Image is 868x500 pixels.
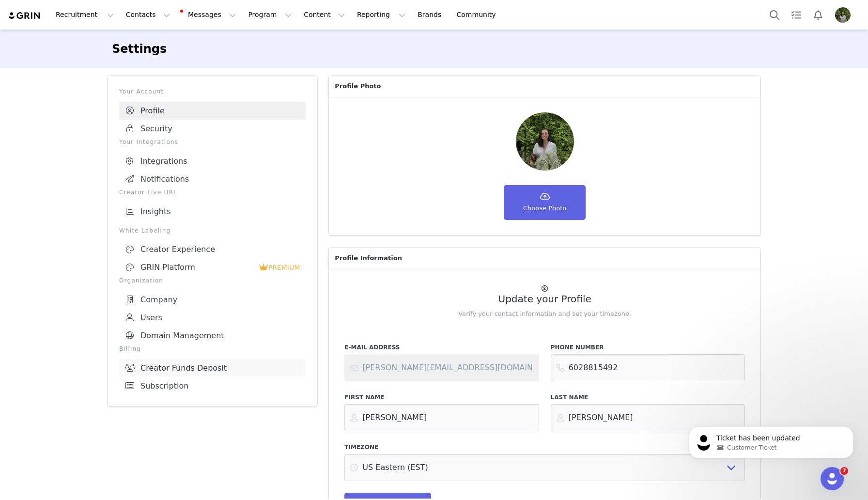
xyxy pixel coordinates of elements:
[242,4,297,26] button: Program
[807,4,829,26] button: Notifications
[786,4,807,26] a: Tasks
[119,241,306,258] a: Creator Experience
[119,120,306,138] a: Security
[119,276,306,285] p: Organization
[119,188,306,197] p: Creator Live URL
[125,263,259,272] div: GRIN Platform
[835,7,851,23] img: c416b661-9316-4584-86c6-075890e21955.jpg
[344,393,539,402] label: First Name
[344,443,745,452] label: Timezone
[551,354,745,381] input: Phone Number
[344,454,745,481] select: Select Timezone
[523,203,566,213] span: Choose Photo
[119,309,306,327] a: Users
[335,253,402,263] span: Profile Information
[298,4,351,26] button: Content
[119,226,306,235] p: White Labeling
[119,344,306,353] p: Billing
[344,309,745,319] p: Verify your contact information and set your timezone.
[451,4,506,26] a: Community
[344,294,745,305] h2: Update your Profile
[8,11,42,20] img: grin logo
[176,4,242,26] button: Messages
[344,354,539,381] input: Contact support or your account administrator to change your email address
[351,4,411,26] button: Reporting
[551,343,745,352] label: Phone Number
[674,406,868,474] iframe: Intercom notifications message
[344,404,539,431] input: First Name
[764,4,785,26] button: Search
[821,467,844,490] iframe: Intercom live chat
[829,7,860,23] button: Profile
[50,4,120,26] button: Recruitment
[268,264,300,271] span: PREMIUM
[119,359,306,377] a: Creator Funds Deposit
[551,404,745,431] input: Last Name
[551,393,745,402] label: Last Name
[119,170,306,188] a: Notifications
[119,102,306,120] a: Profile
[335,81,381,91] span: Profile Photo
[119,203,306,220] a: Insights
[120,4,176,26] button: Contacts
[412,4,450,26] a: Brands
[125,245,300,254] div: Creator Experience
[516,112,574,171] img: Your picture
[119,138,306,146] p: Your Integrations
[344,343,539,352] label: E-Mail Address
[119,258,306,276] a: GRIN Platform PREMIUM
[119,152,306,170] a: Integrations
[119,291,306,309] a: Company
[840,467,848,475] span: 7
[119,327,306,344] a: Domain Management
[119,377,306,395] a: Subscription
[119,87,306,96] p: Your Account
